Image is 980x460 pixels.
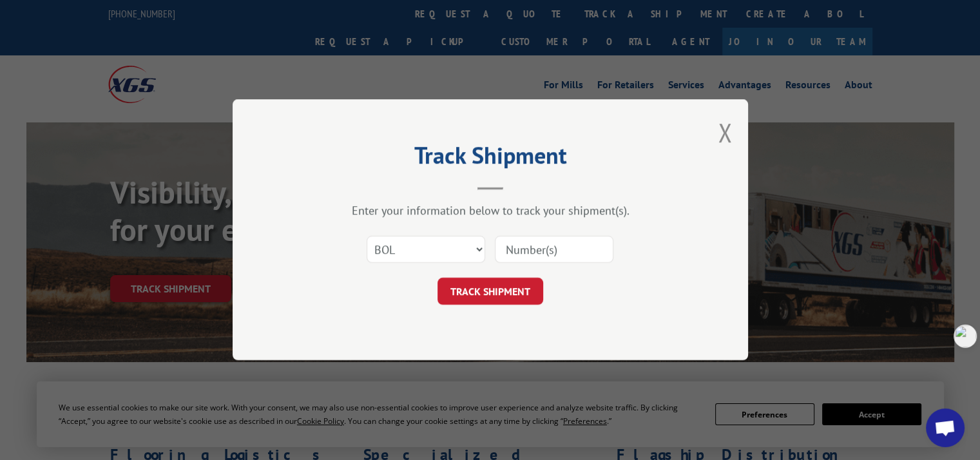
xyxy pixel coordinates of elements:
button: Close modal [718,115,732,149]
button: TRACK SHIPMENT [437,278,543,305]
h2: Track Shipment [297,146,684,171]
div: Open chat [926,408,965,447]
div: Enter your information below to track your shipment(s). [297,204,684,218]
input: Number(s) [495,236,613,264]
